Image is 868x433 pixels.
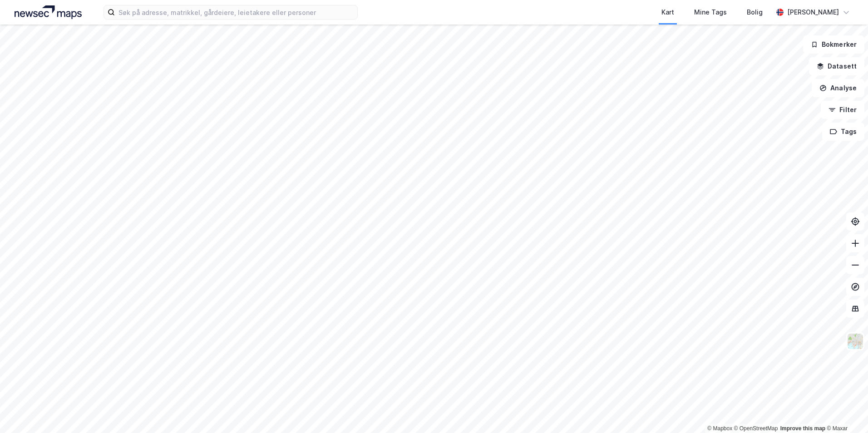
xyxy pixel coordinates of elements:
[661,7,674,18] div: Kart
[821,101,864,119] button: Filter
[734,425,778,432] a: OpenStreetMap
[822,123,864,141] button: Tags
[15,5,82,19] img: logo.a4113a55bc3d86da70a041830d287a7e.svg
[809,57,864,75] button: Datasett
[823,389,868,433] div: Kontrollprogram for chat
[115,5,357,19] input: Søk på adresse, matrikkel, gårdeiere, leietakere eller personer
[803,35,864,54] button: Bokmerker
[694,7,727,18] div: Mine Tags
[823,389,868,433] iframe: Chat Widget
[847,333,864,350] img: Z
[787,7,839,18] div: [PERSON_NAME]
[812,79,864,97] button: Analyse
[747,7,763,18] div: Bolig
[780,425,825,432] a: Improve this map
[707,425,732,432] a: Mapbox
